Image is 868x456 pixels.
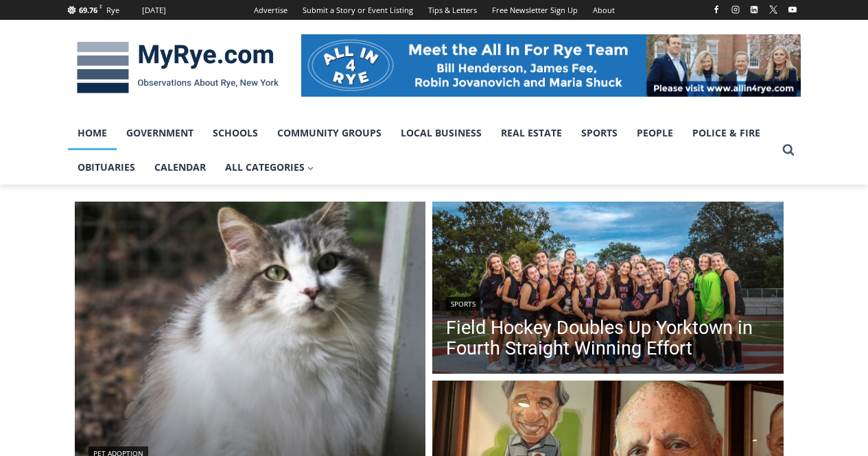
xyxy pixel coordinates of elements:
[142,4,166,16] div: [DATE]
[68,116,776,185] nav: Primary Navigation
[215,150,324,184] a: All Categories
[446,297,480,311] a: Sports
[708,1,725,18] a: Facebook
[145,150,215,184] a: Calendar
[301,34,801,96] img: All in for Rye
[68,116,117,150] a: Home
[203,116,268,150] a: Schools
[99,3,102,10] span: F
[106,4,119,16] div: Rye
[68,150,145,184] a: Obituaries
[225,160,314,175] span: All Categories
[727,1,744,18] a: Instagram
[572,116,627,150] a: Sports
[765,1,782,18] a: X
[432,202,784,377] a: Read More Field Hockey Doubles Up Yorktown in Fourth Straight Winning Effort
[79,5,97,15] span: 69.76
[117,116,203,150] a: Government
[784,1,801,18] a: YouTube
[391,116,491,150] a: Local Business
[746,1,762,18] a: Linkedin
[627,116,683,150] a: People
[68,32,288,104] img: MyRye.com
[491,116,572,150] a: Real Estate
[683,116,770,150] a: Police & Fire
[432,202,784,377] img: (PHOTO: The 2025 Rye Field Hockey team. Credit: Maureen Tsuchida.)
[446,317,770,359] a: Field Hockey Doubles Up Yorktown in Fourth Straight Winning Effort
[268,116,391,150] a: Community Groups
[776,138,801,163] button: View Search Form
